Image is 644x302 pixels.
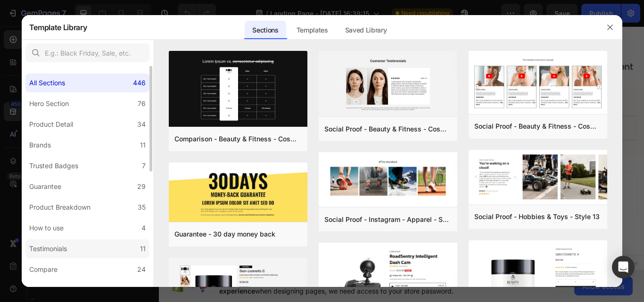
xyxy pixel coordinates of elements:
h2: Template Library [29,15,87,40]
div: Social Proof - Beauty & Fitness - Cosmetic - Style 16 [324,123,452,135]
img: g30.png [169,163,307,224]
div: Product Breakdown [29,202,91,213]
h2: Your heading text goes here [380,26,562,41]
div: Testimonials [29,243,67,254]
div: 76 [138,98,146,109]
div: 11 [140,139,146,151]
div: Brands [29,139,51,151]
input: E.g.: Black Friday, Sale, etc. [25,43,149,62]
div: Drop element here [264,118,314,125]
div: 34 [137,119,146,130]
div: How to use [29,222,64,234]
div: Guarantee - 30 day money back [174,229,275,240]
div: Guarantee [29,181,61,192]
span: Add section [261,167,305,177]
div: Social Proof - Hobbies & Toys - Style 13 [474,211,600,222]
div: Social Proof - Instagram - Apparel - Shoes - Style 30 [324,214,452,225]
div: All Sections [29,77,65,89]
div: 4 [141,222,146,234]
div: Hero Section [29,98,69,109]
span: then drag & drop elements [317,200,388,208]
div: Add blank section [324,188,382,198]
div: Product Detail [29,119,73,130]
div: 7 [142,160,146,171]
div: Sections [245,21,286,40]
div: Open Intercom Messenger [612,256,635,278]
div: Bundle [29,285,50,296]
div: 35 [138,202,146,213]
span: inspired by CRO experts [177,200,241,208]
img: c19.png [169,51,307,129]
div: 24 [137,264,146,275]
img: sp30.png [319,152,457,204]
div: Social Proof - Beauty & Fitness - Cosmetic - Style 8 [474,121,602,132]
div: 446 [133,77,146,89]
img: sp8.png [469,51,607,116]
div: 36 [137,285,146,296]
img: sp16.png [319,51,457,118]
div: 11 [140,243,146,254]
div: Choose templates [182,188,239,198]
img: sp13.png [469,150,607,204]
span: from URL or image [254,200,305,208]
div: Templates [289,21,336,40]
div: Generate layout [256,188,305,198]
h2: Your heading text goes here [190,26,372,41]
div: 29 [137,181,146,192]
div: Trusted Badges [29,160,78,171]
div: Saved Library [338,21,395,40]
div: Compare [29,264,58,275]
div: Replace this text with your content [380,41,562,59]
div: Comparison - Beauty & Fitness - Cosmetic - Ingredients - Style 19 [174,133,302,145]
div: Replace this text with your content [190,41,372,59]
